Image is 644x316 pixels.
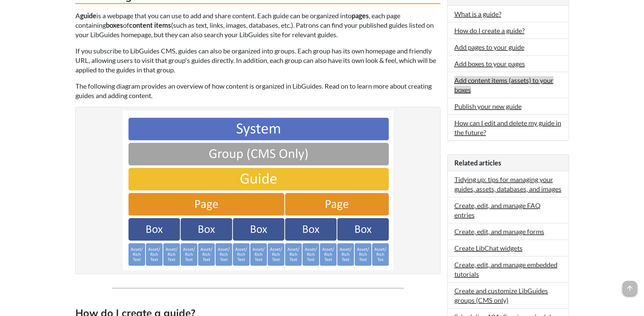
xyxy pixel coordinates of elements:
[123,111,393,270] img: Diagram of the content hierarchy in LibGuides, from System to Guides to Assets
[454,287,548,304] a: Create and customize LibGuides groups (CMS only)
[454,76,553,94] a: Add content items (assets) to your boxes
[454,244,523,252] a: Create LibChat widgets
[454,261,557,278] a: Create, edit, and manage embedded tutorials
[454,26,525,35] a: How do I create a guide?
[454,119,561,136] a: How can I edit and delete my guide in the future?
[75,81,440,100] p: The following diagram provides an overview of how content is organized in LibGuides. Read on to l...
[80,12,96,20] strong: guide
[75,46,440,74] p: If you subscribe to LibGuides CMS, guides can also be organized into groups. Each group has its o...
[454,159,501,167] span: Related articles
[454,60,525,68] a: Add boxes to your pages
[106,21,123,29] strong: boxes
[129,21,171,29] strong: content items
[622,281,637,290] a: arrow_upward
[352,12,369,20] strong: pages
[454,175,562,193] a: Tidying up: tips for managing your guides, assets, databases, and images
[454,43,524,51] a: Add pages to your guide
[75,11,440,39] p: A is a webpage that you can use to add and share content. Each guide can be organized into , each...
[454,102,522,110] a: Publish your new guide
[622,281,637,296] span: arrow_upward
[454,201,541,219] a: Create, edit, and manage FAQ entries
[454,10,501,18] a: What is a guide?
[454,227,544,235] a: Create, edit, and manage forms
